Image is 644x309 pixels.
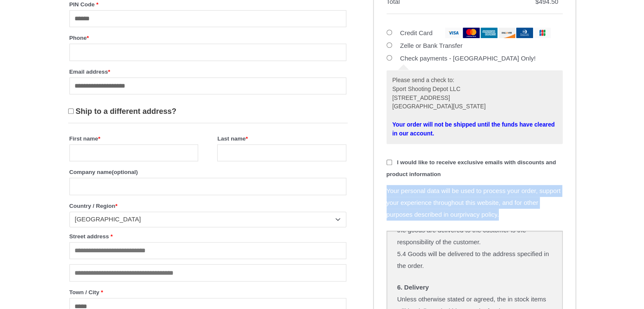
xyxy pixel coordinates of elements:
p: Your personal data will be used to process your order, support your experience throughout this we... [387,185,563,221]
label: Company name [69,166,346,178]
label: Phone [69,32,346,44]
label: Street address [69,231,346,242]
span: (optional) [112,169,138,175]
span: Country / Region [69,212,346,227]
span: India [75,215,333,223]
img: discover [498,28,515,38]
img: jcb [534,28,551,38]
strong: 6. Delivery [397,284,429,291]
img: dinersclub [516,28,533,38]
img: amex [481,28,498,38]
label: Last name [217,133,346,144]
input: I would like to receive exclusive emails with discounts and product information [387,160,392,165]
strong: Your order will not be shipped until the funds have cleared in our account. [392,121,555,137]
label: Email address [69,66,346,77]
p: Please send a check to: Sport Shooting Depot LLC [STREET_ADDRESS] [GEOGRAPHIC_DATA][US_STATE] [392,76,556,111]
span: Ship to a different address? [76,107,177,116]
label: Credit Card [400,29,551,36]
label: Check payments - [GEOGRAPHIC_DATA] Only! [400,55,536,62]
a: privacy policy [459,211,497,218]
input: Ship to a different address? [68,108,74,114]
label: First name [69,133,198,144]
label: Zelle or Bank Transfer [400,42,463,49]
span: I would like to receive exclusive emails with discounts and product information [387,159,556,177]
img: visa [445,28,462,38]
img: mastercard [463,28,480,38]
label: Town / City [69,287,346,298]
label: Country / Region [69,200,346,212]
